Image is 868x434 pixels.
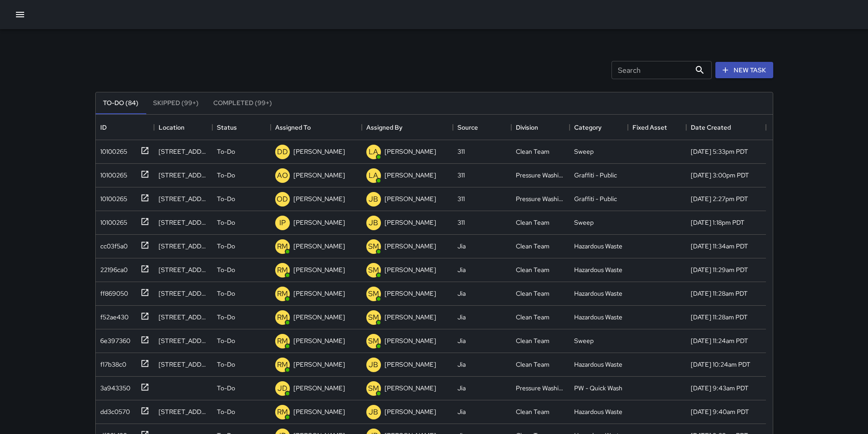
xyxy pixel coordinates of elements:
[154,115,212,140] div: Location
[516,265,550,274] div: Clean Team
[277,407,288,418] p: RM
[385,218,436,227] p: [PERSON_NAME]
[691,115,731,140] div: Date Created
[516,384,565,393] div: Pressure Washing
[97,262,128,274] div: 22196ca0
[691,289,748,298] div: 9/22/2025, 11:28am PDT
[293,194,345,203] p: [PERSON_NAME]
[97,285,128,298] div: ff869050
[574,242,622,251] div: Hazardous Waste
[574,265,622,274] div: Hazardous Waste
[369,407,378,418] p: JB
[217,171,235,180] p: To-Do
[457,147,465,156] div: 311
[632,115,667,140] div: Fixed Asset
[97,356,126,369] div: f17b38c0
[368,241,379,252] p: SM
[691,313,748,322] div: 9/22/2025, 11:28am PDT
[277,265,288,276] p: RM
[516,218,550,227] div: Clean Team
[686,115,766,140] div: Date Created
[368,265,379,276] p: SM
[97,238,128,251] div: cc03f5a0
[159,336,208,345] div: 1390 Market Street
[293,384,345,393] p: [PERSON_NAME]
[97,309,128,322] div: f52ae430
[97,380,130,393] div: 3a943350
[368,288,379,299] p: SM
[277,241,288,252] p: RM
[217,194,235,203] p: To-Do
[691,407,749,416] div: 9/22/2025, 9:40am PDT
[516,336,550,345] div: Clean Team
[96,92,146,114] button: To-Do (84)
[385,147,436,156] p: [PERSON_NAME]
[366,115,402,140] div: Assigned By
[385,384,436,393] p: [PERSON_NAME]
[516,289,550,298] div: Clean Team
[159,265,208,274] div: 135 Hayes Street
[574,147,594,156] div: Sweep
[97,143,127,156] div: 10100265
[691,360,750,369] div: 9/22/2025, 10:24am PDT
[691,242,748,251] div: 9/22/2025, 11:34am PDT
[97,167,127,180] div: 10100265
[159,115,185,140] div: Location
[293,336,345,345] p: [PERSON_NAME]
[385,194,436,203] p: [PERSON_NAME]
[691,384,749,393] div: 9/22/2025, 9:43am PDT
[277,383,288,394] p: JD
[691,171,749,180] div: 9/22/2025, 3:00pm PDT
[516,360,550,369] div: Clean Team
[385,336,436,345] p: [PERSON_NAME]
[100,115,107,140] div: ID
[385,407,436,416] p: [PERSON_NAME]
[385,242,436,251] p: [PERSON_NAME]
[574,360,622,369] div: Hazardous Waste
[369,146,378,157] p: LA
[574,313,622,322] div: Hazardous Waste
[97,214,127,227] div: 10100265
[457,115,478,140] div: Source
[159,242,208,251] div: 65 Van Ness Avenue
[574,171,617,180] div: Graffiti - Public
[457,242,466,251] div: Jia
[293,218,345,227] p: [PERSON_NAME]
[574,115,601,140] div: Category
[368,383,379,394] p: SM
[159,171,208,180] div: 120 Hickory Street
[516,242,550,251] div: Clean Team
[715,62,773,79] button: New Task
[277,146,288,157] p: DD
[277,336,288,347] p: RM
[97,191,127,203] div: 10100265
[691,265,748,274] div: 9/22/2025, 11:29am PDT
[457,289,466,298] div: Jia
[516,147,550,156] div: Clean Team
[293,147,345,156] p: [PERSON_NAME]
[457,171,465,180] div: 311
[691,194,748,203] div: 9/22/2025, 2:27pm PDT
[516,313,550,322] div: Clean Team
[217,115,237,140] div: Status
[511,115,570,140] div: Division
[293,289,345,298] p: [PERSON_NAME]
[279,217,286,228] p: IP
[574,194,617,203] div: Graffiti - Public
[212,115,271,140] div: Status
[385,360,436,369] p: [PERSON_NAME]
[369,194,378,205] p: JB
[293,242,345,251] p: [PERSON_NAME]
[217,289,235,298] p: To-Do
[159,407,208,416] div: 95 Hayes Street
[457,194,465,203] div: 311
[691,336,748,345] div: 9/22/2025, 11:24am PDT
[217,313,235,322] p: To-Do
[146,92,206,114] button: Skipped (99+)
[159,313,208,322] div: 101 Hayes Street
[277,170,288,181] p: AO
[574,218,594,227] div: Sweep
[159,360,208,369] div: 11 Van Ness Avenue
[159,218,208,227] div: 171 Grove Street
[277,194,288,205] p: OD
